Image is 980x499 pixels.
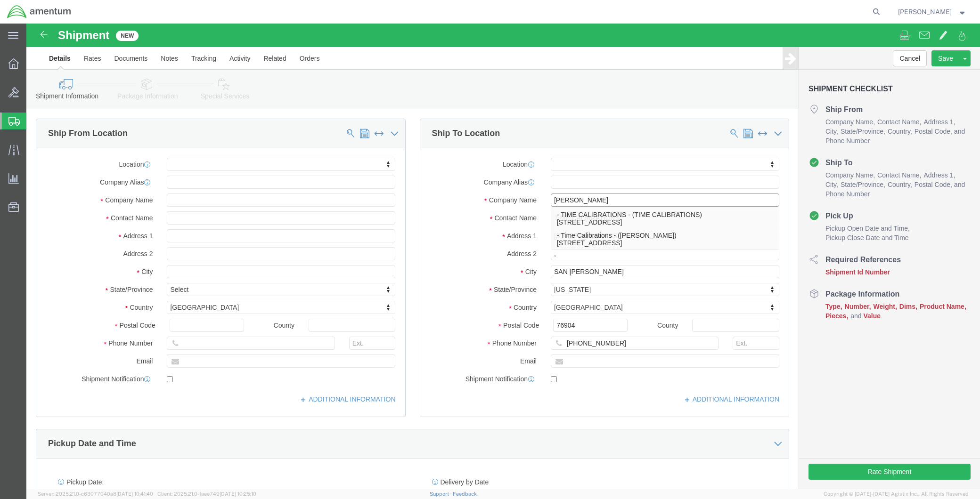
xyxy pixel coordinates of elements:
[824,490,969,498] span: Copyright © [DATE]-[DATE] Agistix Inc., All Rights Reserved
[453,491,477,497] a: Feedback
[26,24,980,489] iframe: FS Legacy Container
[157,491,256,497] span: Client: 2025.21.0-faee749
[7,5,72,19] img: logo
[898,6,967,17] button: [PERSON_NAME]
[898,7,952,17] span: Rigoberto Magallan
[430,491,453,497] a: Support
[116,491,153,497] span: [DATE] 10:41:40
[38,491,153,497] span: Server: 2025.21.0-c63077040a8
[220,491,256,497] span: [DATE] 10:25:10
